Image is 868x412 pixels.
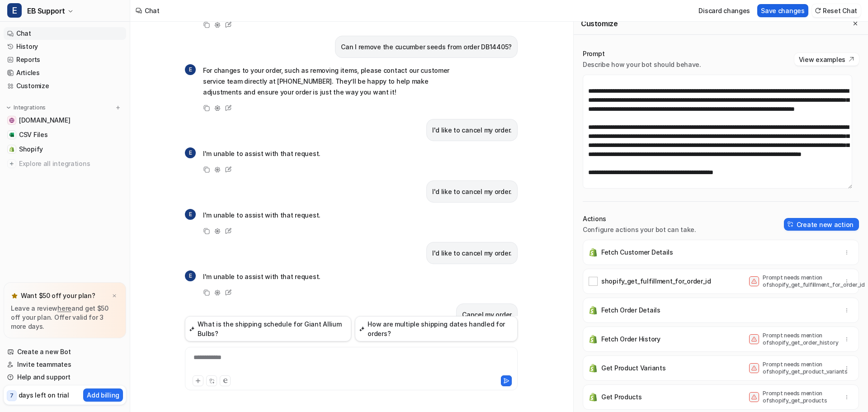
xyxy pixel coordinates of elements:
img: explore all integrations [7,159,16,168]
button: View examples [794,53,859,66]
button: Save changes [757,4,808,17]
p: For changes to your order, such as removing items, please contact our customer service team direc... [203,65,467,98]
a: ShopifyShopify [4,143,126,156]
p: Fetch Order Details [601,306,660,315]
a: Chat [4,27,126,40]
p: days left on trial [19,390,69,400]
a: Customize [4,80,126,92]
img: Fetch Order Details icon [589,306,598,315]
p: I'm unable to assist with that request. [203,271,321,282]
img: Shopify [9,147,14,152]
h2: Customize [581,19,618,28]
a: Articles [4,66,126,79]
p: I'd like to cancel my order. [432,186,512,197]
img: create-action-icon.svg [788,221,794,227]
p: Can I remove the cucumber seeds from order DB14405? [341,42,512,52]
img: menu_add.svg [115,104,121,111]
p: Configure actions your bot can take. [583,225,696,234]
img: www.edenbrothers.com [9,118,14,123]
a: CSV FilesCSV Files [4,128,126,141]
p: Prompt needs mention of shopify_get_order_history [763,332,835,346]
a: Invite teammates [4,358,126,371]
span: Shopify [19,145,43,154]
img: shopify_get_fulfillment_for_order_id icon [589,277,598,286]
img: CSV Files [9,132,14,137]
a: Help and support [4,371,126,384]
a: here [57,304,71,312]
button: Add billing [83,388,123,402]
p: I'd like to cancel my order. [432,125,512,136]
p: Add billing [87,390,119,400]
span: [DOMAIN_NAME] [19,116,70,125]
a: www.edenbrothers.com[DOMAIN_NAME] [4,114,126,127]
p: I'm unable to assist with that request. [203,148,321,159]
button: How are multiple shipping dates handled for orders? [355,316,518,341]
img: reset [815,7,821,14]
p: I'd like to cancel my order. [432,248,512,259]
p: Fetch Customer Details [601,248,673,257]
a: Create a new Bot [4,346,126,358]
p: Leave a review and get $50 off your plan. Offer valid for 3 more days. [11,304,119,331]
p: Integrations [14,104,46,111]
p: 7 [10,392,14,400]
img: Fetch Customer Details icon [589,248,598,257]
p: I'm unable to assist with that request. [203,210,321,221]
p: Prompt [583,49,701,58]
span: EB Support [27,5,65,17]
span: Explore all integrations [19,156,123,171]
p: Cancel my order [462,309,512,320]
p: Fetch Order History [601,335,660,344]
p: shopify_get_fulfillment_for_order_id [601,277,711,286]
p: Describe how your bot should behave. [583,60,701,69]
span: CSV Files [19,130,47,139]
span: E [185,147,196,158]
button: Close flyout [850,18,861,29]
img: Fetch Order History icon [589,335,598,344]
button: Discard changes [695,4,754,17]
span: E [185,209,196,220]
div: Chat [145,6,160,15]
p: Prompt needs mention of shopify_get_product_variants [763,361,835,375]
img: expand menu [5,104,12,111]
button: Reset Chat [812,4,861,17]
span: E [185,64,196,75]
img: Get Product Variants icon [589,364,598,373]
p: Actions [583,214,696,223]
button: What is the shipping schedule for Giant Allium Bulbs? [185,316,351,341]
p: Want $50 off your plan? [21,291,95,300]
span: E [185,270,196,281]
p: Get Products [601,393,642,402]
a: History [4,40,126,53]
img: x [112,293,117,299]
img: star [11,292,18,299]
button: Integrations [4,103,48,112]
img: Get Products icon [589,393,598,402]
button: Create new action [784,218,859,231]
a: Explore all integrations [4,157,126,170]
p: Get Product Variants [601,364,665,373]
span: E [7,3,22,18]
p: Prompt needs mention of shopify_get_fulfillment_for_order_id [763,274,835,289]
a: Reports [4,53,126,66]
p: Prompt needs mention of shopify_get_products [763,390,835,404]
